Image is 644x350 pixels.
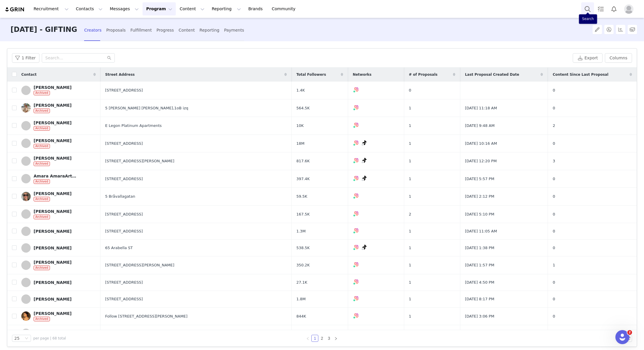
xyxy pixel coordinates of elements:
[34,126,50,131] span: Archived
[34,311,72,316] div: [PERSON_NAME]
[34,197,50,201] span: Archived
[21,192,31,201] img: f7bf4a7c-88db-47f5-9edc-38f81a6cb274.jpg
[465,313,494,319] span: [DATE] 3:06 PM
[296,176,310,182] span: 397.4K
[553,176,555,182] span: 0
[409,296,411,302] span: 1
[34,144,50,149] span: Archived
[268,2,302,15] a: Community
[105,158,174,164] span: [STREET_ADDRESS][PERSON_NAME]
[199,23,219,38] div: Reporting
[21,85,96,96] a: [PERSON_NAME]Archived
[553,280,555,285] span: 0
[409,123,411,129] span: 1
[5,7,25,12] img: grin logo
[553,262,555,268] span: 1
[21,311,96,322] a: [PERSON_NAME]Archived
[34,260,72,265] div: [PERSON_NAME]
[409,245,411,251] span: 1
[296,194,307,199] span: 59.5K
[21,278,96,287] a: [PERSON_NAME]
[409,228,411,234] span: 1
[130,23,152,38] div: Fulfillment
[105,262,174,268] span: [STREET_ADDRESS][PERSON_NAME]
[84,23,102,38] div: Creators
[21,191,96,202] a: [PERSON_NAME]Archived
[176,2,208,15] button: Content
[105,105,188,111] span: 5 [PERSON_NAME] [PERSON_NAME],1oB izq
[465,194,494,199] span: [DATE] 2:12 PM
[105,176,143,182] span: [STREET_ADDRESS]
[12,53,39,63] button: 1 Filter
[34,229,72,234] div: [PERSON_NAME]
[21,227,96,236] a: [PERSON_NAME]
[34,174,77,178] div: Amara AmaraArtSpot
[354,245,359,249] img: instagram.svg
[607,2,620,15] button: Notifications
[296,262,310,268] span: 350.2K
[178,23,195,38] div: Content
[354,228,359,233] img: instagram.svg
[34,156,72,161] div: [PERSON_NAME]
[25,337,28,341] i: icon: down
[332,335,339,342] li: Next Page
[594,2,607,15] a: Tasks
[105,245,133,251] span: 65 Arabella ST
[21,260,96,270] a: [PERSON_NAME]Archived
[465,158,497,164] span: [DATE] 12:20 PM
[105,228,143,234] span: [STREET_ADDRESS]
[21,329,96,338] a: Cayley [PERSON_NAME]
[34,108,50,113] span: Archived
[354,123,359,127] img: instagram.svg
[326,335,332,342] a: 3
[553,313,555,319] span: 0
[21,120,96,131] a: [PERSON_NAME]Archived
[353,72,372,77] span: Networks
[21,209,96,220] a: [PERSON_NAME]Archived
[105,87,143,93] span: [STREET_ADDRESS]
[465,123,495,129] span: [DATE] 9:48 AM
[34,265,50,270] span: Archived
[34,91,50,95] span: Archived
[34,103,72,108] div: [PERSON_NAME]
[354,87,359,92] img: instagram.svg
[208,2,244,15] button: Reporting
[34,191,72,196] div: [PERSON_NAME]
[105,72,135,77] span: Street Address
[34,138,72,143] div: [PERSON_NAME]
[21,156,96,166] a: [PERSON_NAME]Archived
[33,336,66,341] span: per page | 68 total
[465,141,497,146] span: [DATE] 10:16 AM
[296,245,310,251] span: 538.5K
[34,209,72,214] div: [PERSON_NAME]
[409,105,411,111] span: 1
[354,140,359,145] img: instagram.svg
[34,246,72,250] div: [PERSON_NAME]
[143,2,176,15] button: Program
[105,211,143,217] span: [STREET_ADDRESS]
[615,330,629,344] iframe: Intercom live chat
[296,141,305,146] span: 18M
[311,335,318,342] li: 1
[409,158,411,164] span: 1
[11,18,77,42] h3: [DATE] - GIFTING
[465,176,494,182] span: [DATE] 5:57 PM
[465,296,494,302] span: [DATE] 8:17 PM
[304,335,311,342] li: Previous Page
[465,280,494,285] span: [DATE] 4:50 PM
[105,123,162,129] span: E Legon Platinum Apartments
[354,105,359,110] img: instagram.svg
[296,123,304,129] span: 10K
[296,105,310,111] span: 564.5K
[465,228,497,234] span: [DATE] 11:05 AM
[553,296,555,302] span: 0
[21,138,96,149] a: [PERSON_NAME]Archived
[573,53,603,63] button: Export
[21,174,96,184] a: Amara AmaraArtSpotArchived
[21,294,96,304] a: [PERSON_NAME]
[409,141,411,146] span: 1
[409,313,411,319] span: 1
[107,56,111,60] i: icon: search
[34,85,72,90] div: [PERSON_NAME]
